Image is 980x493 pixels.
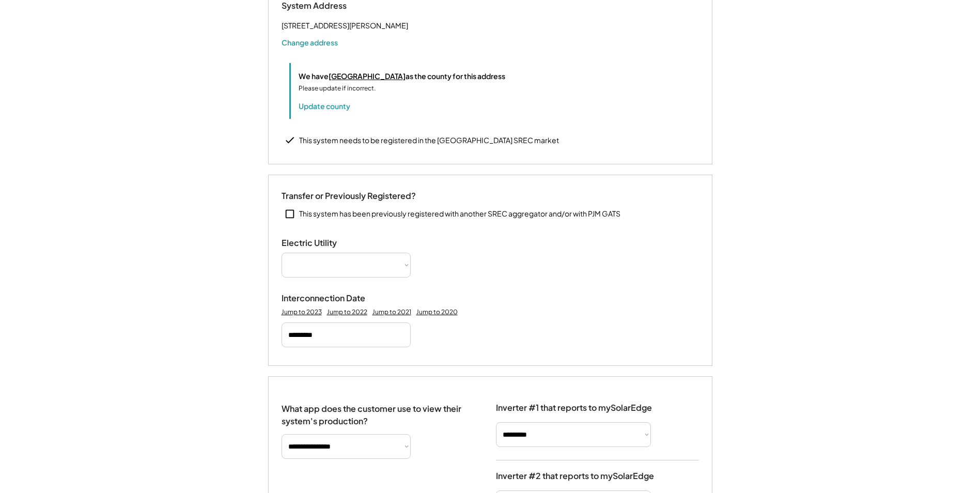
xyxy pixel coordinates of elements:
[282,19,408,32] div: [STREET_ADDRESS][PERSON_NAME]
[282,238,385,249] div: Electric Utility
[329,71,406,81] u: [GEOGRAPHIC_DATA]
[299,209,620,219] div: This system has been previously registered with another SREC aggregator and/or with PJM GATS
[299,84,376,93] div: Please update if incorrect.
[282,37,338,48] button: Change address
[299,71,505,82] div: We have as the county for this address
[496,392,652,415] div: Inverter #1 that reports to mySolarEdge
[282,392,475,427] div: What app does the customer use to view their system's production?
[416,308,458,316] div: Jump to 2020
[496,460,654,484] div: Inverter #2 that reports to mySolarEdge
[327,308,367,316] div: Jump to 2022
[282,308,322,316] div: Jump to 2023
[282,293,385,304] div: Interconnection Date
[282,1,385,11] div: System Address
[282,191,416,202] div: Transfer or Previously Registered?
[299,135,559,146] div: This system needs to be registered in the [GEOGRAPHIC_DATA] SREC market
[299,101,350,111] button: Update county
[372,308,411,316] div: Jump to 2021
